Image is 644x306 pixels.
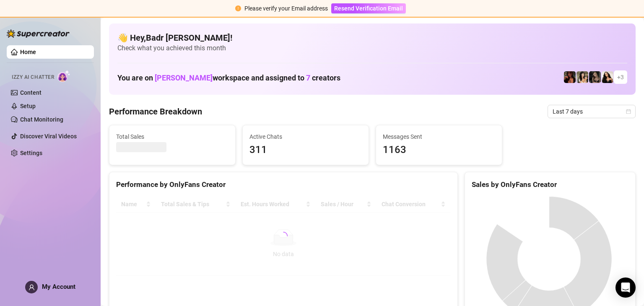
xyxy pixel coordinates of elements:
[20,103,36,109] a: Setup
[20,89,42,96] a: Content
[117,32,627,44] h4: 👋 Hey, Badr [PERSON_NAME] !
[155,73,213,82] span: [PERSON_NAME]
[617,73,624,82] span: + 3
[472,179,628,190] div: Sales by OnlyFans Creator
[249,142,362,158] span: 311
[334,5,403,12] span: Resend Verification Email
[589,71,601,83] img: Rolyat
[306,73,310,82] span: 7
[626,109,631,114] span: calendar
[576,71,588,83] img: Candylion
[7,29,70,38] img: logo-BBDzfeDw.svg
[244,4,328,13] div: Please verify your Email address
[42,283,75,290] span: My Account
[117,73,340,83] h1: You are on workspace and assigned to creators
[383,132,495,141] span: Messages Sent
[564,71,576,83] img: steph
[57,70,70,82] img: AI Chatter
[249,132,362,141] span: Active Chats
[29,284,35,290] span: user
[383,142,495,158] span: 1163
[331,3,406,13] button: Resend Verification Email
[117,44,627,53] span: Check what you achieved this month
[235,5,241,11] span: exclamation-circle
[20,133,77,140] a: Discover Viral Videos
[109,106,202,117] h4: Performance Breakdown
[20,49,36,55] a: Home
[20,116,63,123] a: Chat Monitoring
[20,150,42,156] a: Settings
[116,179,451,190] div: Performance by OnlyFans Creator
[615,277,636,298] div: Open Intercom Messenger
[553,105,631,118] span: Last 7 days
[12,73,54,81] span: Izzy AI Chatter
[602,71,613,83] img: mads
[116,132,229,141] span: Total Sales
[279,232,288,240] span: loading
